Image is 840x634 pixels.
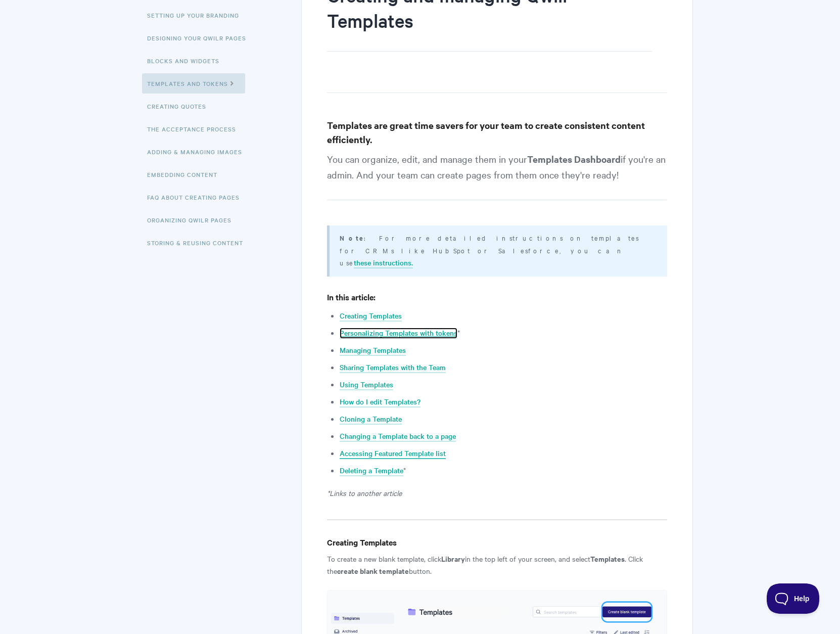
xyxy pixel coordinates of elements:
[340,448,446,459] a: Accessing Featured Template list
[147,142,250,162] a: Adding & Managing Images
[340,431,456,442] a: Changing a Template back to a page
[327,291,376,302] strong: In this article:
[147,119,244,139] a: The Acceptance Process
[340,362,446,373] a: Sharing Templates with the Team
[340,328,457,339] a: Personalizing Templates with tokens
[340,465,403,476] a: Deleting a Template
[147,187,247,207] a: FAQ About Creating Pages
[340,310,402,322] a: Creating Templates
[327,118,667,147] h3: Templates are great time savers for your team to create consistent content efficiently.
[147,210,239,230] a: Organizing Qwilr Pages
[527,153,621,165] strong: Templates Dashboard
[147,5,247,25] a: Setting up your Branding
[767,583,820,614] iframe: Toggle Customer Support
[441,553,465,564] strong: Library
[340,345,406,356] a: Managing Templates
[147,51,227,71] a: Blocks and Widgets
[327,536,667,549] h4: Creating Templates
[327,151,667,200] p: You can organize, edit, and manage them in your if you're an admin. And your team can create page...
[340,379,393,390] a: Using Templates
[147,28,254,48] a: Designing Your Qwilr Pages
[147,96,214,116] a: Creating Quotes
[142,73,245,94] a: Templates and Tokens
[354,257,413,268] a: these instructions.
[147,233,251,253] a: Storing & Reusing Content
[340,396,421,407] a: How do I edit Templates?
[327,553,667,577] p: To create a new blank template, click in the top left of your screen, and select . Click the button.
[590,553,625,564] strong: Templates
[147,164,225,185] a: Embedding Content
[340,414,402,425] a: Cloning a Template
[327,488,402,498] em: *Links to another article
[337,565,409,576] strong: create blank template
[340,232,655,268] p: : For more detailed instructions on templates for CRMs like HubSpot or Salesforce, you can use
[340,233,364,243] b: Note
